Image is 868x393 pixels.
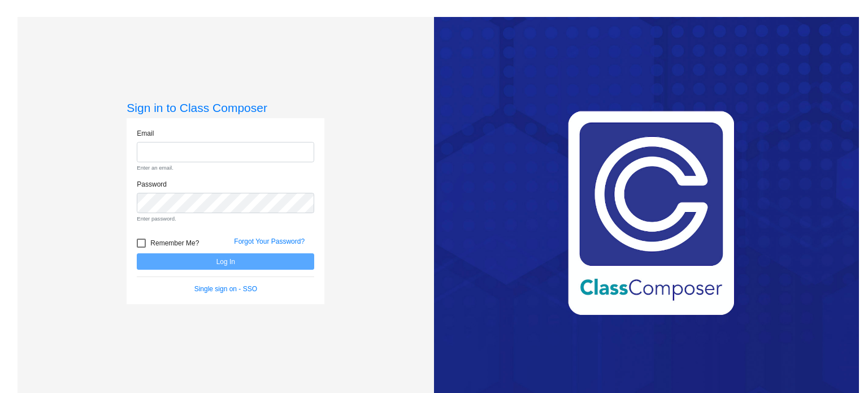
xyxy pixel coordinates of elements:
[194,285,257,293] a: Single sign on - SSO
[234,237,305,245] a: Forgot Your Password?
[127,101,324,115] h3: Sign in to Class Composer
[137,164,314,172] small: Enter an email.
[137,179,167,189] label: Password
[137,215,314,223] small: Enter password.
[137,128,154,139] label: Email
[137,253,314,270] button: Log In
[150,236,199,250] span: Remember Me?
